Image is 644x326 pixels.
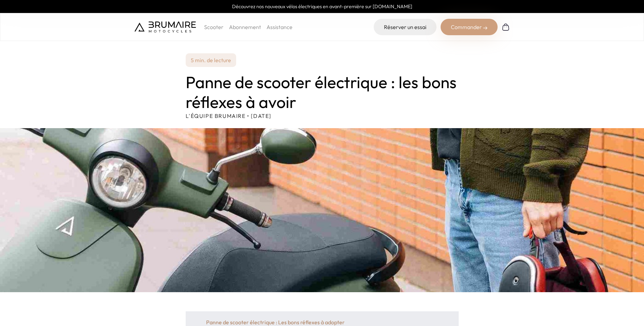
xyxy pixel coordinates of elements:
img: right-arrow-2.png [483,26,487,30]
img: Brumaire Motocycles [134,22,196,32]
p: L'équipe Brumaire • [DATE] [186,112,459,120]
p: Scooter [204,23,224,31]
p: 5 min. de lecture [186,53,236,67]
img: Panier [502,23,510,31]
a: Réserver un essai [374,19,437,35]
h1: Panne de scooter électrique : les bons réflexes à avoir [186,72,459,112]
a: Assistance [267,24,292,30]
a: Abonnement [229,24,261,30]
div: Commander [441,19,498,35]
